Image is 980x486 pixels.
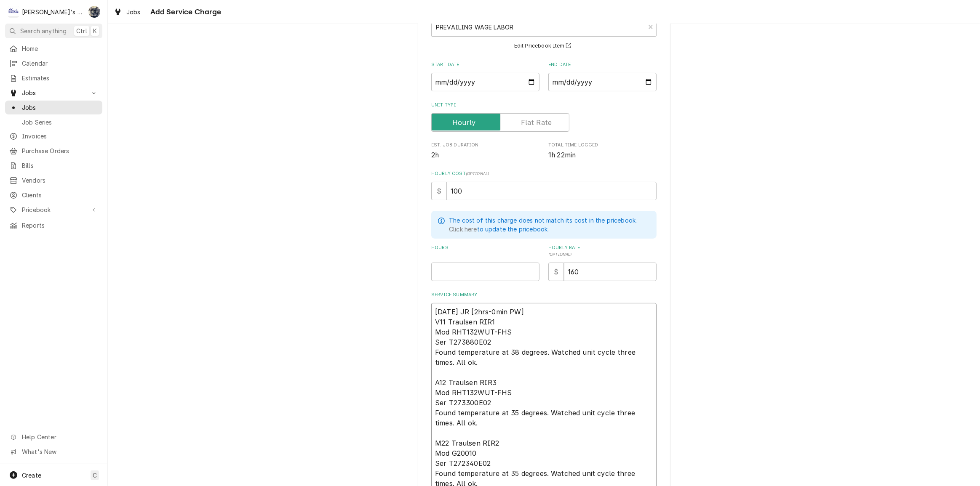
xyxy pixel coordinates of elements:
[548,151,576,159] span: 1h 22min
[548,244,657,258] label: Hourly Rate
[548,263,564,281] div: $
[513,41,575,51] button: Edit Pricebook Item
[5,56,102,70] a: Calendar
[22,191,98,199] span: Clients
[5,101,102,114] a: Jobs
[431,102,657,109] label: Unit Type
[431,150,539,160] span: Est. Job Duration
[88,6,100,18] div: SB
[548,150,657,160] span: Total Time Logged
[20,27,67,35] span: Search anything
[22,433,97,441] span: Help Center
[548,244,657,281] div: [object Object]
[22,161,98,170] span: Bills
[22,103,98,112] span: Jobs
[431,9,657,51] div: Short Description
[5,86,102,100] a: Go to Jobs
[5,430,102,444] a: Go to Help Center
[431,61,539,91] div: Start Date
[88,6,100,18] div: Sarah Bendele's Avatar
[548,73,657,91] input: yyyy-mm-dd
[431,142,539,160] div: Est. Job Duration
[93,471,97,480] span: C
[5,188,102,202] a: Clients
[431,61,539,68] label: Start Date
[431,182,447,200] div: $
[548,142,657,149] span: Total Time Logged
[5,218,102,232] a: Reports
[431,170,657,200] div: Hourly Cost
[431,102,657,132] div: Unit Type
[22,132,98,141] span: Invoices
[22,221,98,230] span: Reports
[548,142,657,160] div: Total Time Logged
[22,176,98,185] span: Vendors
[5,24,102,38] button: Search anythingCtrlK
[5,159,102,173] a: Bills
[449,216,637,225] p: The cost of this charge does not match its cost in the pricebook.
[5,173,102,187] a: Vendors
[431,170,657,177] label: Hourly Cost
[5,129,102,143] a: Invoices
[22,88,85,97] span: Jobs
[431,73,539,91] input: yyyy-mm-dd
[466,171,489,176] span: ( optional )
[431,244,539,258] label: Hours
[431,292,657,298] label: Service Summary
[431,142,539,149] span: Est. Job Duration
[548,61,657,91] div: End Date
[22,146,98,155] span: Purchase Orders
[548,252,572,257] span: ( optional )
[449,225,477,234] a: Click here
[548,61,657,68] label: End Date
[126,8,141,16] span: Jobs
[5,71,102,85] a: Estimates
[431,151,439,159] span: 2h
[22,118,98,127] span: Job Series
[5,445,102,459] a: Go to What's New
[93,27,97,35] span: K
[8,6,19,18] div: C
[449,226,549,233] span: to update the pricebook.
[5,42,102,56] a: Home
[22,447,97,456] span: What's New
[5,144,102,158] a: Purchase Orders
[22,205,85,214] span: Pricebook
[110,5,144,19] a: Jobs
[76,27,87,35] span: Ctrl
[148,6,222,18] span: Add Service Charge
[5,203,102,217] a: Go to Pricebook
[22,59,98,68] span: Calendar
[22,74,98,82] span: Estimates
[5,115,102,129] a: Job Series
[22,472,41,479] span: Create
[22,8,84,16] div: [PERSON_NAME]'s Refrigeration
[431,244,539,281] div: [object Object]
[8,6,19,18] div: Clay's Refrigeration's Avatar
[22,44,98,53] span: Home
